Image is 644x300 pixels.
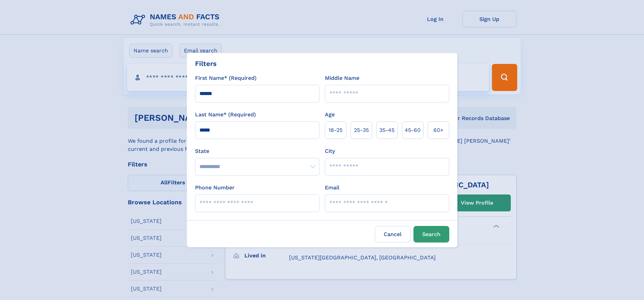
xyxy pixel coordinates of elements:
span: 18‑25 [329,126,342,134]
div: Filters [195,59,217,69]
span: 25‑35 [354,126,369,134]
label: Email [325,184,339,192]
label: Cancel [375,226,411,243]
label: State [195,147,319,155]
span: 35‑45 [379,126,395,134]
button: Search [413,226,449,243]
span: 45‑60 [405,126,421,134]
span: 60+ [433,126,444,134]
label: Phone Number [195,184,235,192]
label: Middle Name [325,74,359,82]
label: First Name* (Required) [195,74,257,82]
label: Age [325,111,335,119]
label: City [325,147,335,155]
label: Last Name* (Required) [195,111,256,119]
